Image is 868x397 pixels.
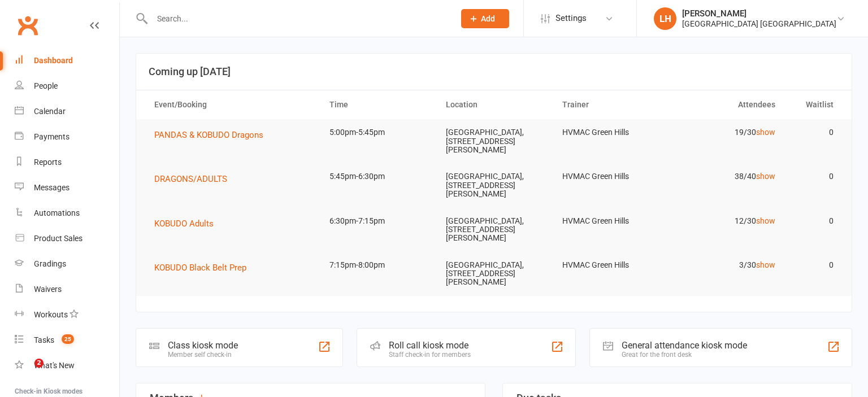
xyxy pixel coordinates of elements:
th: Attendees [669,90,785,119]
th: Trainer [552,90,669,119]
td: 3/30 [669,252,785,278]
input: Search... [149,11,446,27]
div: Workouts [34,310,68,319]
td: HVMAC Green Hills [552,208,669,234]
div: People [34,81,58,90]
span: KOBUDO Adults [154,219,214,229]
button: Add [461,9,509,28]
a: Calendar [15,99,119,124]
td: 6:30pm-7:15pm [319,208,436,234]
a: show [756,128,775,137]
h3: Coming up [DATE] [149,66,839,77]
td: HVMAC Green Hills [552,119,669,146]
div: Messages [34,183,70,192]
th: Event/Booking [144,90,319,119]
td: 0 [785,163,844,190]
span: Settings [555,6,587,31]
a: People [15,73,119,99]
a: Workouts [15,302,119,328]
span: 25 [62,334,74,344]
div: Payments [34,132,70,141]
a: Waivers [15,277,119,302]
div: Product Sales [34,234,83,243]
span: PANDAS & KOBUDO Dragons [154,130,263,140]
div: What's New [34,361,75,370]
td: 0 [785,252,844,278]
a: Automations [15,200,119,226]
div: Staff check-in for members [389,351,471,359]
a: Product Sales [15,226,119,251]
td: HVMAC Green Hills [552,163,669,190]
a: show [756,216,775,225]
span: Add [481,14,495,23]
td: 0 [785,119,844,146]
button: DRAGONS/ADULTS [154,172,235,186]
div: Gradings [34,259,66,268]
a: Gradings [15,251,119,277]
div: Dashboard [34,56,73,65]
th: Location [436,90,552,119]
div: Tasks [34,335,54,344]
div: General attendance kiosk mode [622,340,747,351]
a: Messages [15,175,119,200]
td: 0 [785,208,844,234]
span: KOBUDO Black Belt Prep [154,263,246,273]
span: 2 [34,359,44,368]
a: Reports [15,150,119,175]
div: Reports [34,158,62,167]
td: 19/30 [669,119,785,146]
div: Automations [34,208,80,217]
td: 5:45pm-6:30pm [319,163,436,190]
div: Class kiosk mode [168,340,238,351]
a: Payments [15,124,119,150]
button: KOBUDO Black Belt Prep [154,261,254,274]
div: Great for the front desk [622,351,747,359]
th: Waitlist [785,90,844,119]
td: 38/40 [669,163,785,190]
td: 5:00pm-5:45pm [319,119,436,146]
td: [GEOGRAPHIC_DATA], [STREET_ADDRESS][PERSON_NAME] [436,208,552,252]
iframe: Intercom live chat [11,359,38,386]
button: PANDAS & KOBUDO Dragons [154,128,271,142]
a: Dashboard [15,48,119,73]
div: Waivers [34,285,62,294]
div: [PERSON_NAME] [682,8,836,19]
a: Tasks 25 [15,328,119,353]
a: show [756,172,775,181]
td: [GEOGRAPHIC_DATA], [STREET_ADDRESS][PERSON_NAME] [436,163,552,207]
a: What's New [15,353,119,378]
div: LH [654,7,676,30]
a: show [756,260,775,269]
td: 7:15pm-8:00pm [319,252,436,278]
td: [GEOGRAPHIC_DATA], [STREET_ADDRESS][PERSON_NAME] [436,119,552,163]
div: [GEOGRAPHIC_DATA] [GEOGRAPHIC_DATA] [682,19,836,29]
button: KOBUDO Adults [154,217,222,230]
span: DRAGONS/ADULTS [154,174,227,184]
div: Roll call kiosk mode [389,340,471,351]
div: Calendar [34,107,66,116]
div: Member self check-in [168,351,238,359]
td: 12/30 [669,208,785,234]
th: Time [319,90,436,119]
a: Clubworx [14,11,42,40]
td: [GEOGRAPHIC_DATA], [STREET_ADDRESS][PERSON_NAME] [436,252,552,296]
td: HVMAC Green Hills [552,252,669,278]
